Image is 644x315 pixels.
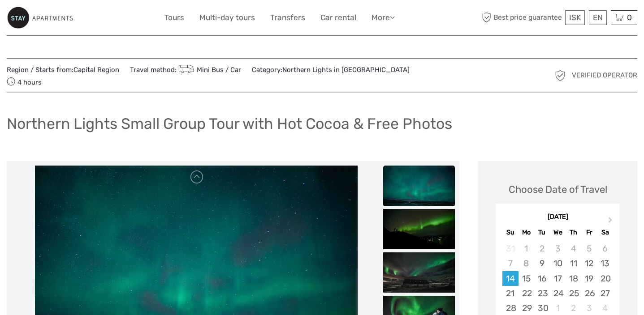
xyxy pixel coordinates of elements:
[7,65,119,75] span: Region / Starts from:
[581,271,597,286] div: Choose Friday, September 19th, 2025
[534,271,550,286] div: Choose Tuesday, September 16th, 2025
[519,271,534,286] div: Choose Monday, September 15th, 2025
[581,256,597,271] div: Choose Friday, September 12th, 2025
[177,66,241,74] a: Mini Bus / Car
[252,65,410,75] span: Category:
[519,256,534,271] div: Not available Monday, September 8th, 2025
[519,286,534,301] div: Choose Monday, September 22nd, 2025
[604,215,618,229] button: Next Month
[534,256,550,271] div: Choose Tuesday, September 9th, 2025
[164,11,184,24] a: Tours
[553,68,567,83] img: verified_operator_grey_128.png
[566,226,581,238] div: Th
[383,209,455,249] img: d322386f0a744a9eb87ac8437f13106d_slider_thumbnail.jpg
[282,66,410,74] a: Northern Lights in [GEOGRAPHIC_DATA]
[502,256,518,271] div: Not available Sunday, September 7th, 2025
[7,7,73,29] img: 801-99f4e115-ac62-49e2-8b0f-3d46981aaa15_logo_small.jpg
[597,241,613,256] div: Not available Saturday, September 6th, 2025
[270,11,305,24] a: Transfers
[581,241,597,256] div: Not available Friday, September 5th, 2025
[502,271,518,286] div: Choose Sunday, September 14th, 2025
[550,271,566,286] div: Choose Wednesday, September 17th, 2025
[509,183,607,196] div: Choose Date of Travel
[550,286,566,301] div: Choose Wednesday, September 24th, 2025
[320,11,356,24] a: Car rental
[572,71,637,80] span: Verified Operator
[199,11,255,24] a: Multi-day tours
[581,286,597,301] div: Choose Friday, September 26th, 2025
[130,63,241,76] span: Travel method:
[372,11,395,24] a: More
[502,226,518,238] div: Su
[534,286,550,301] div: Choose Tuesday, September 23rd, 2025
[597,286,613,301] div: Choose Saturday, September 27th, 2025
[550,241,566,256] div: Not available Wednesday, September 3rd, 2025
[534,241,550,256] div: Not available Tuesday, September 2nd, 2025
[597,256,613,271] div: Choose Saturday, September 13th, 2025
[566,271,581,286] div: Choose Thursday, September 18th, 2025
[597,271,613,286] div: Choose Saturday, September 20th, 2025
[550,226,566,238] div: We
[581,226,597,238] div: Fr
[502,286,518,301] div: Choose Sunday, September 21st, 2025
[480,10,563,25] span: Best price guarantee
[566,241,581,256] div: Not available Thursday, September 4th, 2025
[550,256,566,271] div: Choose Wednesday, September 10th, 2025
[566,256,581,271] div: Choose Thursday, September 11th, 2025
[383,166,455,206] img: 915ebd864ea0428684ea00c7094f36d7_slider_thumbnail.jpg
[7,76,42,88] span: 4 hours
[566,286,581,301] div: Choose Thursday, September 25th, 2025
[519,226,534,238] div: Mo
[7,115,452,133] h1: Northern Lights Small Group Tour with Hot Cocoa & Free Photos
[383,252,455,293] img: bc1d2aabe9a142a4b7e73f0ed816b8b0_slider_thumbnail.jpg
[502,241,518,256] div: Not available Sunday, August 31st, 2025
[519,241,534,256] div: Not available Monday, September 1st, 2025
[569,13,581,22] span: ISK
[589,10,607,25] div: EN
[496,213,619,222] div: [DATE]
[534,226,550,238] div: Tu
[626,13,633,22] span: 0
[597,226,613,238] div: Sa
[73,66,119,74] a: Capital Region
